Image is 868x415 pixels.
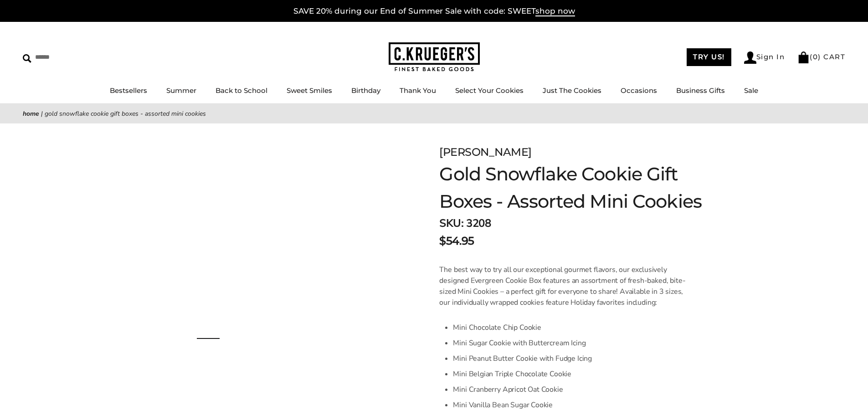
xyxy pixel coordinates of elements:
[110,86,147,95] a: Bestsellers
[797,52,845,61] a: (0) CART
[453,366,688,382] li: Mini Belgian Triple Chocolate Cookie
[453,335,688,351] li: Mini Sugar Cookie with Buttercream Icing
[744,51,756,64] img: Account
[797,51,810,63] img: Bag
[23,50,131,64] input: Search
[439,144,730,160] div: [PERSON_NAME]
[23,108,845,119] nav: breadcrumbs
[453,397,688,413] li: Mini Vanilla Bean Sugar Cookie
[439,233,474,249] span: $54.95
[744,51,785,64] a: Sign In
[389,42,480,72] img: C.KRUEGER'S
[676,86,725,95] a: Business Gifts
[621,86,657,95] a: Occasions
[166,86,196,95] a: Summer
[535,6,575,16] span: shop now
[23,54,31,63] img: Search
[41,109,43,118] span: |
[400,86,436,95] a: Thank You
[543,86,601,95] a: Just The Cookies
[287,86,332,95] a: Sweet Smiles
[453,382,688,397] li: Mini Cranberry Apricot Oat Cookie
[466,216,491,231] span: 3208
[455,86,524,95] a: Select Your Cookies
[453,320,688,335] li: Mini Chocolate Chip Cookie
[351,86,380,95] a: Birthday
[23,109,39,118] a: Home
[453,351,688,366] li: Mini Peanut Butter Cookie with Fudge Icing
[439,160,730,215] h1: Gold Snowflake Cookie Gift Boxes - Assorted Mini Cookies
[687,48,731,66] a: TRY US!
[744,86,758,95] a: Sale
[293,6,575,16] a: SAVE 20% during our End of Summer Sale with code: SWEETshop now
[439,264,688,308] p: The best way to try all our exceptional gourmet flavors, our exclusively designed Evergreen Cooki...
[439,216,463,231] strong: SKU:
[45,109,206,118] span: Gold Snowflake Cookie Gift Boxes - Assorted Mini Cookies
[216,86,267,95] a: Back to School
[813,52,818,61] span: 0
